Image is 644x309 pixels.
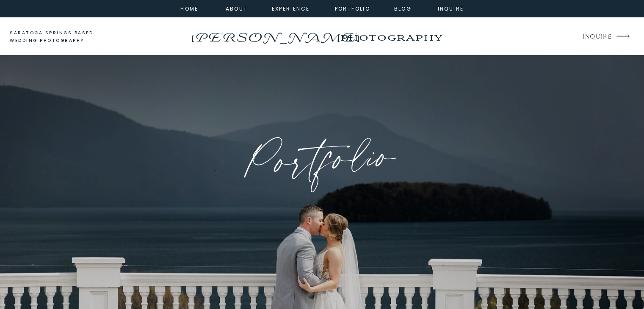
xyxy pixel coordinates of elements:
[272,4,306,12] a: experience
[10,29,109,45] a: saratoga springs based wedding photography
[334,4,371,12] a: portfolio
[583,31,611,43] a: INQUIRE
[162,126,483,198] h1: Portfolio
[323,25,459,49] a: photography
[178,4,201,12] a: home
[226,4,245,12] a: about
[436,4,466,12] a: inquire
[189,28,361,41] a: [PERSON_NAME]
[388,4,418,12] a: Blog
